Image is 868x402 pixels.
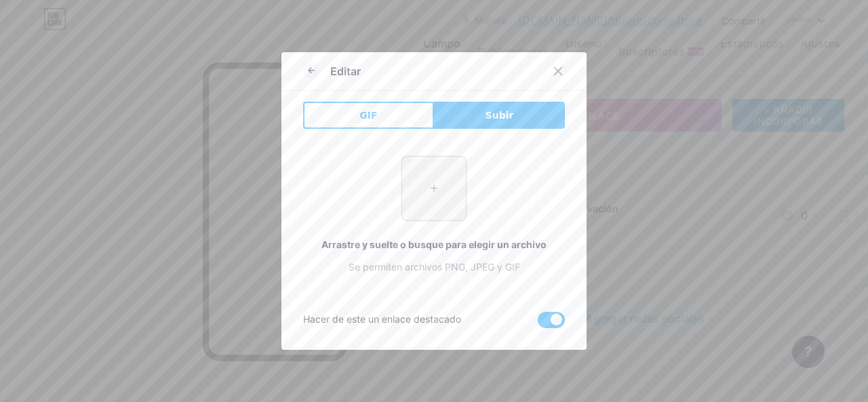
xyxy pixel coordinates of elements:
button: GIF [303,102,434,129]
font: Se permiten archivos PNG, JPEG y GIF [349,261,520,273]
font: Hacer de este un enlace destacado [303,313,461,325]
font: Editar [330,64,361,78]
font: GIF [359,110,377,121]
font: Arrastre y suelte o busque para elegir un archivo [321,239,547,250]
button: Subir [434,102,565,129]
font: Subir [486,110,514,121]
